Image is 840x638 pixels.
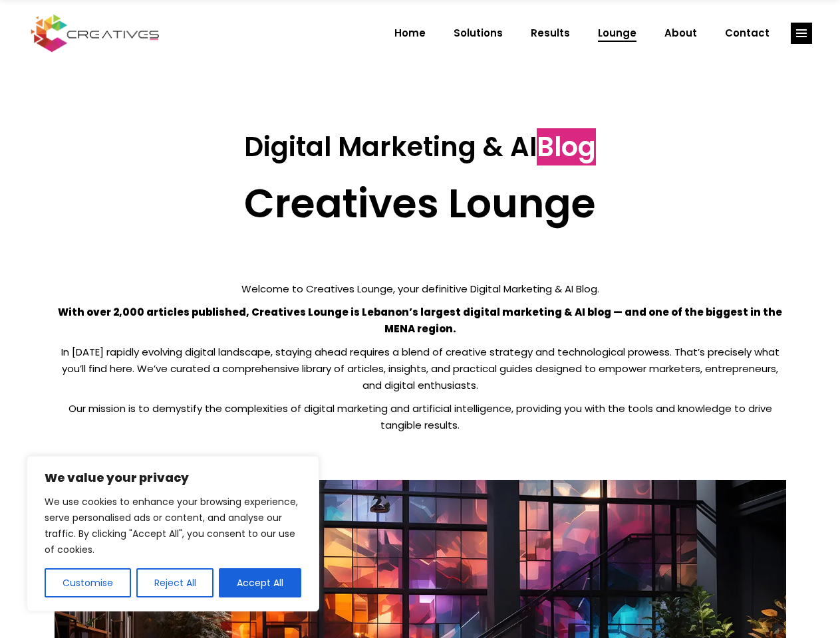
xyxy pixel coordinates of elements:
[45,470,301,486] p: We value your privacy
[55,179,786,227] h2: Creatives Lounge
[650,16,711,51] a: About
[58,305,782,336] strong: With over 2,000 articles published, Creatives Lounge is Lebanon’s largest digital marketing & AI ...
[380,16,440,51] a: Home
[394,16,426,51] span: Home
[55,131,786,163] h3: Digital Marketing & AI
[136,568,214,597] button: Reject All
[28,13,162,54] img: Creatives
[45,568,131,597] button: Customise
[219,568,301,597] button: Accept All
[440,16,517,51] a: Solutions
[55,344,786,393] p: In [DATE] rapidly evolving digital landscape, staying ahead requires a blend of creative strategy...
[537,128,596,165] span: Blog
[55,400,786,433] p: Our mission is to demystify the complexities of digital marketing and artificial intelligence, pr...
[531,16,570,51] span: Results
[711,16,783,51] a: Contact
[791,23,812,44] a: link
[725,16,770,51] span: Contact
[664,16,697,51] span: About
[584,16,650,51] a: Lounge
[45,494,301,558] p: We use cookies to enhance your browsing experience, serve personalised ads or content, and analys...
[27,456,319,611] div: We value your privacy
[454,16,503,51] span: Solutions
[55,280,786,297] p: Welcome to Creatives Lounge, your definitive Digital Marketing & AI Blog.
[517,16,584,51] a: Results
[598,16,636,51] span: Lounge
